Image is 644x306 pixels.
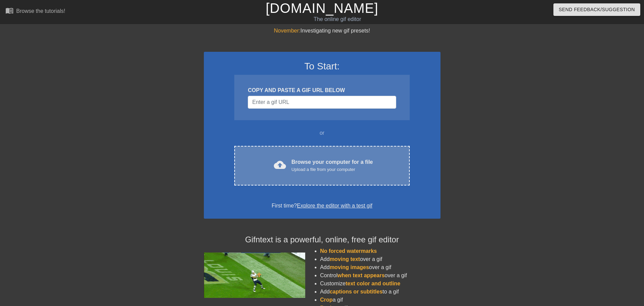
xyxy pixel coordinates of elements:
[320,271,440,280] li: Control over a gif
[320,288,440,296] li: Add to a gif
[320,280,440,288] li: Customize
[297,203,372,209] a: Explore the editor with a test gif
[320,297,333,303] span: Crop
[320,263,440,271] li: Add over a gif
[16,8,65,14] div: Browse the tutorials!
[204,253,305,298] img: football_small.gif
[291,166,373,173] div: Upload a file from your computer
[213,202,432,210] div: First time?
[559,5,635,14] span: Send Feedback/Suggestion
[320,255,440,263] li: Add over a gif
[204,27,440,35] div: Investigating new gif presets!
[320,248,377,254] span: No forced watermarks
[221,129,423,137] div: or
[274,28,300,34] span: November:
[218,15,457,23] div: The online gif editor
[5,6,65,17] a: Browse the tutorials!
[337,272,385,278] span: when text appears
[248,96,396,109] input: Username
[291,158,373,173] div: Browse your computer for a file
[345,281,400,286] span: text color and outline
[266,1,378,16] a: [DOMAIN_NAME]
[274,159,286,171] span: cloud_upload
[213,61,432,72] h3: To Start:
[330,264,369,270] span: moving images
[5,6,14,15] span: menu_book
[553,3,640,16] button: Send Feedback/Suggestion
[330,289,382,294] span: captions or subtitles
[320,296,440,304] li: a gif
[248,86,396,94] div: COPY AND PASTE A GIF URL BELOW
[204,235,440,245] h4: Gifntext is a powerful, online, free gif editor
[330,256,360,262] span: moving text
